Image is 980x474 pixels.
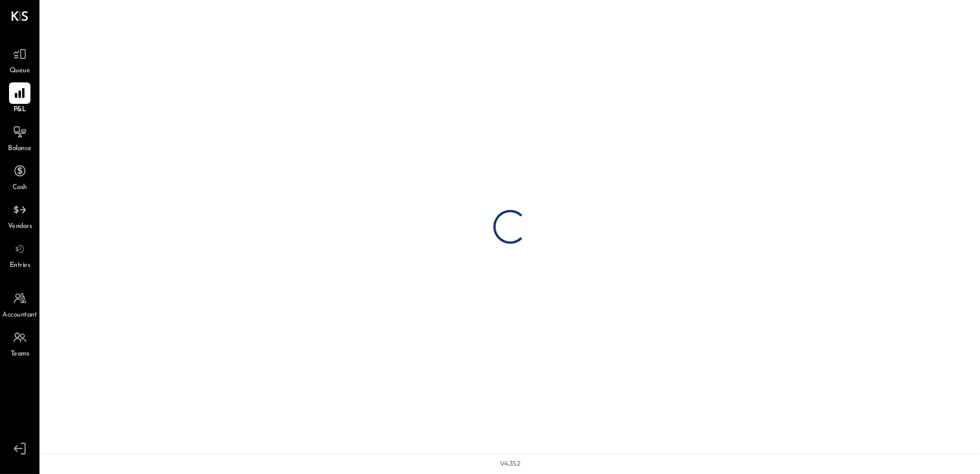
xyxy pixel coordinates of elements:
[8,144,32,154] span: Balance
[11,349,29,359] span: Teams
[1,327,39,359] a: Teams
[500,459,520,468] div: v 4.35.2
[1,43,39,76] a: Queue
[1,199,39,232] a: Vendors
[10,66,30,76] span: Queue
[8,222,32,232] span: Vendors
[1,160,39,193] a: Cash
[14,105,27,115] span: P&L
[10,261,30,271] span: Entries
[12,183,27,193] span: Cash
[1,82,39,115] a: P&L
[3,310,37,321] span: Accountant
[1,238,39,271] a: Entries
[1,288,39,321] a: Accountant
[1,121,39,154] a: Balance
